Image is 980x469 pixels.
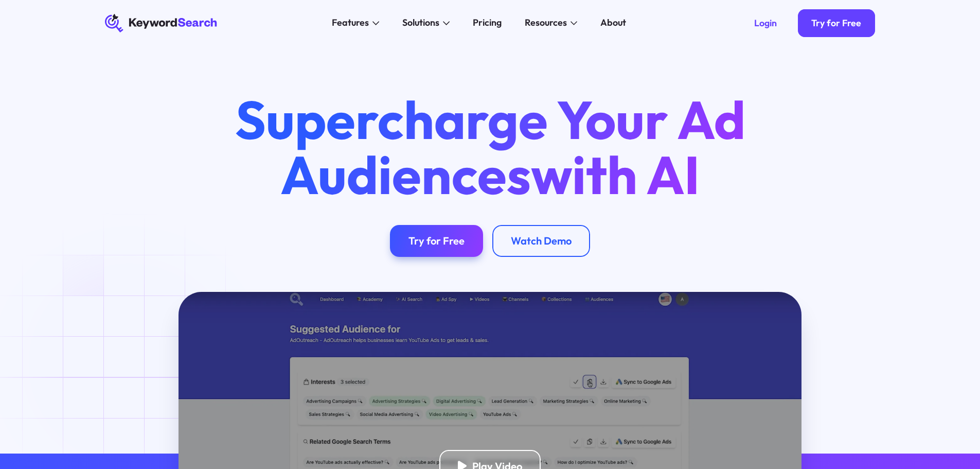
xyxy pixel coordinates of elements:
span: with AI [531,141,700,208]
a: Pricing [466,14,509,32]
a: About [594,14,633,32]
a: Try for Free [390,225,483,257]
div: About [600,16,626,30]
div: Pricing [473,16,502,30]
div: Resources [525,16,567,30]
div: Try for Free [408,234,465,247]
div: Try for Free [811,18,861,29]
h1: Supercharge Your Ad Audiences [213,92,767,201]
a: Try for Free [798,9,876,37]
div: Features [332,16,369,30]
div: Login [754,18,777,29]
div: Watch Demo [511,234,572,247]
a: Login [740,9,791,37]
div: Solutions [402,16,439,30]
